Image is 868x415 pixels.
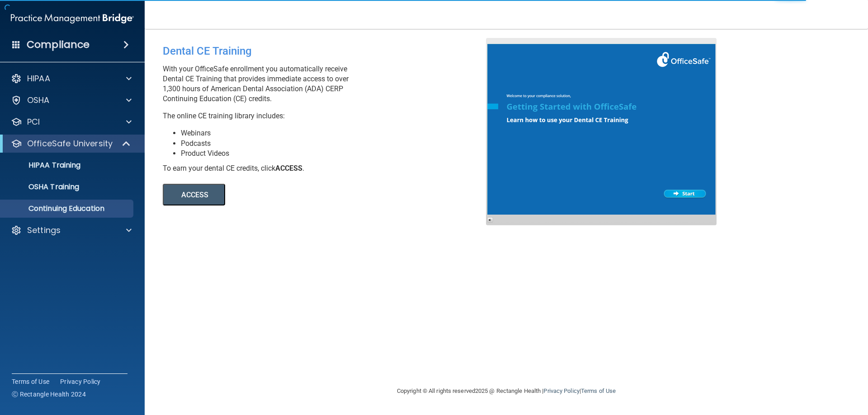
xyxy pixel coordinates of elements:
[11,138,131,149] a: OfficeSafe University
[163,111,493,121] p: The online CE training library includes:
[27,117,40,127] p: PCI
[27,38,90,51] h4: Compliance
[275,164,302,173] b: ACCESS
[163,64,493,104] p: With your OfficeSafe enrollment you automatically receive Dental CE Training that provides immedi...
[181,139,493,149] li: Podcasts
[27,225,61,236] p: Settings
[27,138,113,149] p: OfficeSafe University
[581,387,616,394] a: Terms of Use
[60,377,101,386] a: Privacy Policy
[163,38,493,64] div: Dental CE Training
[11,117,132,127] a: PCI
[11,73,132,84] a: HIPAA
[11,9,134,28] img: PMB logo
[543,387,579,394] a: Privacy Policy
[163,184,225,205] button: ACCESS
[12,377,49,386] a: Terms of Use
[341,377,671,406] div: Copyright © All rights reserved 2025 @ Rectangle Health | |
[27,73,50,84] p: HIPAA
[181,149,493,159] li: Product Videos
[163,163,493,173] div: To earn your dental CE credits, click .
[6,204,129,213] p: Continuing Education
[11,225,132,236] a: Settings
[181,128,493,138] li: Webinars
[27,95,50,106] p: OSHA
[12,390,86,399] span: Ⓒ Rectangle Health 2024
[6,161,80,170] p: HIPAA Training
[6,182,79,191] p: OSHA Training
[163,192,410,199] a: ACCESS
[11,95,132,106] a: OSHA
